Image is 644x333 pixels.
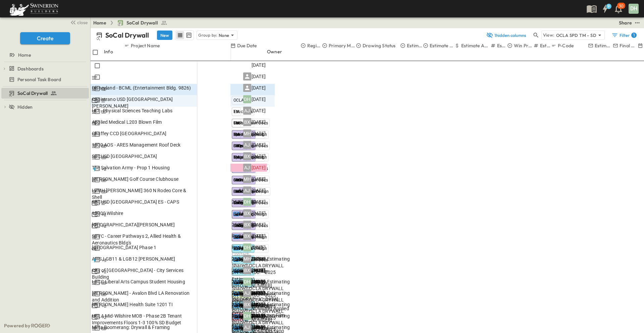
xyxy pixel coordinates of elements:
span: Chaffey CCD [GEOGRAPHIC_DATA] [92,130,166,137]
div: MH [243,175,251,183]
p: Due Date [237,42,257,49]
p: None [219,32,229,39]
nav: breadcrumbs [93,19,171,26]
span: SBVC - Career Pathways 2, Allied Health & Aeronautics Bldg's [92,233,196,246]
img: 6c363589ada0b36f064d841b69d3a419a338230e66bb0a533688fa5cc3e9e735.png [8,2,60,16]
div: AJ [243,289,251,297]
span: Disneyland - BCML (Entertainment Bldg. 9826) [92,85,191,91]
button: New [157,31,172,40]
span: City of [GEOGRAPHIC_DATA] - City Services Building [92,267,196,280]
button: row view [176,31,184,39]
p: Estimate Number [540,42,551,49]
div: MH [243,255,251,263]
div: BX [243,209,251,217]
p: 30 [619,3,624,9]
h6: 9 [607,4,610,9]
p: Drawing Status [363,42,395,49]
span: close [77,19,88,26]
button: Create [20,32,70,44]
p: Group by: [198,32,217,39]
span: Hidden [17,104,33,110]
div: Info [104,42,124,61]
span: AWS LGB11 & LGB12 [PERSON_NAME] [92,256,175,262]
p: Estimate Lead [595,42,613,49]
div: DH [243,198,251,206]
span: [DATE] [252,62,266,68]
button: test [633,19,641,27]
span: [GEOGRAPHIC_DATA][PERSON_NAME] [92,221,175,228]
h6: 1 [633,33,635,38]
span: [PERSON_NAME] - Avalon Blvd LA Renovation and Addition [92,290,196,303]
span: [DATE] [252,119,266,125]
button: kanban view [184,31,193,39]
div: AJ [243,164,251,172]
div: BX [243,118,251,126]
p: Win Probability [514,42,533,49]
div: DH [243,95,251,103]
div: DH [243,312,251,320]
p: P-Code [558,42,574,49]
div: BX [243,232,251,240]
span: [DATE] [252,73,266,80]
span: The Salvation Army - Prop 1 Housing [92,164,170,171]
span: UCLA Mid-Wilshire MOB - Phase 2B Tenant Improvements Floors 1-3 100% SD Budget [92,313,196,326]
div: DH [629,4,639,14]
div: DH [243,243,251,252]
span: Dashboards [17,65,44,72]
div: BX [243,300,251,309]
span: SoCal Drywall [126,19,158,26]
span: Meta Boomerang: Drywall & Framing [92,324,170,331]
div: BX [243,266,251,274]
span: [DATE] [252,130,266,137]
div: MH [243,129,251,137]
div: Share [619,19,632,26]
span: Home [18,52,31,58]
div: DH [243,278,251,286]
div: AJ [243,107,251,115]
span: 10900 Wilshire [92,210,123,217]
div: Owner [267,42,301,61]
span: [DATE] [252,85,266,91]
button: 1hidden columns [482,31,531,40]
a: Home [93,19,106,26]
span: [DATE] [252,176,266,182]
span: [PERSON_NAME] Health Suite 1201 TI [92,301,173,308]
div: BX [243,152,251,160]
div: table view [175,30,194,40]
span: 1800 AOS - ARES Management Roof Deck [92,142,180,148]
div: BX [243,221,251,229]
p: Final Reviewer [620,42,638,49]
p: Region [307,42,322,49]
span: [PERSON_NAME] Golf Course Clubhouse [92,176,178,182]
div: AJ [243,323,251,331]
span: UCI - Physical Sciences Teaching Labs [92,107,172,114]
span: SoCal Drywall [17,90,48,97]
p: Estimate Round [497,42,507,49]
p: Project Name [131,42,160,49]
p: Primary Market [329,42,356,49]
div: test [1,88,89,99]
p: Estimate Amount [461,42,490,49]
span: Personal Task Board [17,76,61,83]
span: [GEOGRAPHIC_DATA] Phase 1 [92,244,156,251]
span: SBCUSD [GEOGRAPHIC_DATA] [92,153,157,160]
div: AJ [243,186,251,195]
div: Filter [611,32,637,39]
span: LVMH [PERSON_NAME] 360 N Rodeo Core & Shell [92,187,196,201]
p: Estimate Type [407,42,423,49]
p: View: [543,32,555,39]
p: SoCal Drywall [105,31,149,40]
span: Capistrano USD [GEOGRAPHIC_DATA][PERSON_NAME] [92,96,196,109]
span: LBCC Liberal Arts Campus Student Housing [92,278,185,285]
div: test [1,74,89,85]
p: OCLA SPD TM - SD [556,32,596,39]
span: SBCUSD [GEOGRAPHIC_DATA] ES - CAPS [92,199,179,205]
p: Estimate Status [430,42,454,49]
span: Applied Medical L203 Blown Film [92,119,162,125]
div: AJ [243,141,251,149]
